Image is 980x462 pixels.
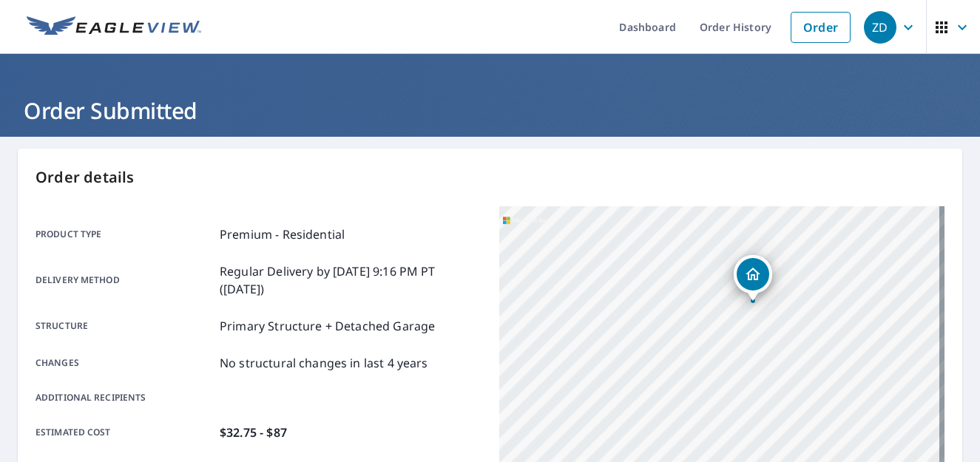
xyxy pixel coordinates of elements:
p: Structure [36,317,214,335]
div: ZD [864,11,896,44]
p: Delivery method [36,262,214,298]
div: Dropped pin, building 1, Residential property, 4264 Old Forest Rd Memphis, TN 38125 [734,255,772,301]
p: Premium - Residential [220,225,345,243]
p: Primary Structure + Detached Garage [220,317,435,335]
h1: Order Submitted [18,95,962,126]
p: Order details [36,166,944,188]
p: Estimated cost [36,424,214,441]
p: $32.75 - $87 [220,424,287,441]
a: Order [791,12,851,43]
p: Additional recipients [36,391,214,404]
p: Regular Delivery by [DATE] 9:16 PM PT ([DATE]) [220,262,481,298]
p: Product type [36,225,214,243]
img: EV Logo [27,16,201,38]
p: No structural changes in last 4 years [220,354,428,372]
p: Changes [36,354,214,372]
